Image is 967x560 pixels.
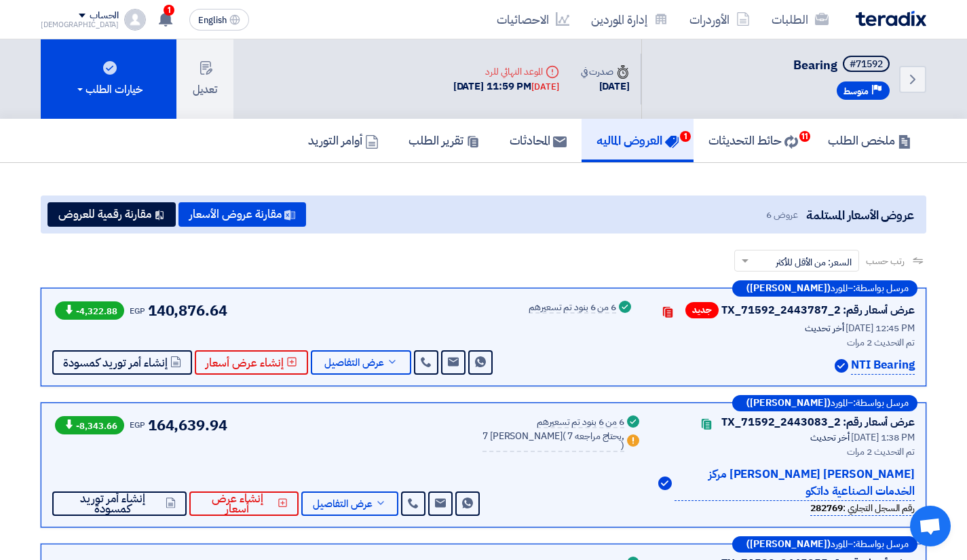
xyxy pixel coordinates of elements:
[810,430,849,445] span: أخر تحديث
[510,132,567,148] h5: المحادثات
[453,64,559,79] div: الموعد النهائي للرد
[675,466,915,501] p: [PERSON_NAME] [PERSON_NAME] مركز الخدمات الصناعية داتكو
[679,3,761,35] a: الأوردرات
[776,255,852,269] span: السعر: من الأقل للأكثر
[732,280,917,297] div: –
[621,438,624,453] span: )
[828,132,911,148] h5: ملخص الطلب
[52,491,187,516] button: إنشاء أمر توريد كمسودة
[301,491,398,516] button: عرض التفاصيل
[453,79,559,94] div: [DATE] 11:59 PM
[90,10,119,22] div: الحساب
[164,5,174,16] span: 1
[495,119,582,162] a: المحادثات
[746,398,831,408] b: ([PERSON_NAME])
[853,398,909,408] span: مرسل بواسطة:
[813,119,926,162] a: ملخص الطلب
[176,39,233,119] button: تعديل
[846,321,915,335] span: [DATE] 12:45 PM
[41,39,176,119] button: خيارات الطلب
[910,506,951,546] div: Open chat
[311,350,411,375] button: عرض التفاصيل
[55,416,124,434] span: -8,343.66
[746,284,831,293] b: ([PERSON_NAME])
[680,131,691,142] span: 1
[482,432,624,452] div: 7 [PERSON_NAME]
[293,119,394,162] a: أوامر التوريد
[851,430,915,445] span: [DATE] 1:38 PM
[761,3,839,35] a: الطلبات
[799,131,810,142] span: 11
[856,11,926,26] img: Teradix logo
[581,64,630,79] div: صدرت في
[866,254,905,268] span: رتب حسب
[580,3,679,35] a: إدارة الموردين
[124,9,146,31] img: profile_test.png
[793,56,837,74] span: Bearing
[721,414,915,430] div: عرض أسعار رقم: TX_71592_2443083_2
[685,302,719,318] span: جديد
[531,80,558,94] div: [DATE]
[721,302,915,318] div: عرض أسعار رقم: TX_71592_2443787_2
[793,56,892,75] h5: Bearing
[806,206,914,224] span: عروض الأسعار المستلمة
[313,499,373,509] span: عرض التفاصيل
[694,119,813,162] a: حائط التحديثات11
[831,284,848,293] span: المورد
[55,301,124,320] span: -4,322.88
[650,335,915,350] div: تم التحديث 2 مرات
[409,132,480,148] h5: تقرير الطلب
[178,202,306,227] button: مقارنة عروض الأسعار
[596,132,679,148] h5: العروض الماليه
[63,493,163,514] span: إنشاء أمر توريد كمسودة
[189,491,299,516] button: إنشاء عرض أسعار
[766,208,797,222] span: عروض 6
[394,119,495,162] a: تقرير الطلب
[200,493,275,514] span: إنشاء عرض أسعار
[148,414,227,436] span: 164,639.94
[563,429,566,443] span: (
[63,358,168,368] span: إنشاء أمر توريد كمسودة
[810,501,842,515] b: 282769
[41,21,119,29] div: [DEMOGRAPHIC_DATA]
[658,445,915,459] div: تم التحديث 2 مرات
[189,9,249,31] button: English
[52,350,192,375] button: إنشاء أمر توريد كمسودة
[746,540,831,549] b: ([PERSON_NAME])
[831,398,848,408] span: المورد
[537,417,624,428] div: 6 من 6 بنود تم تسعيرهم
[206,358,284,368] span: إنشاء عرض أسعار
[843,85,869,98] span: متوسط
[851,356,915,375] p: NTI Bearing
[835,359,848,373] img: Verified Account
[658,477,672,490] img: Verified Account
[130,305,145,317] span: EGP
[732,536,917,553] div: –
[130,419,145,431] span: EGP
[486,3,580,35] a: الاحصائيات
[48,202,176,227] button: مقارنة رقمية للعروض
[732,395,917,411] div: –
[195,350,308,375] button: إنشاء عرض أسعار
[853,284,909,293] span: مرسل بواسطة:
[850,60,883,69] div: #71592
[75,81,143,98] div: خيارات الطلب
[831,540,848,549] span: المورد
[529,303,616,314] div: 6 من 6 بنود تم تسعيرهم
[567,429,624,443] span: 7 يحتاج مراجعه,
[148,299,227,322] span: 140,876.64
[581,79,630,94] div: [DATE]
[708,132,798,148] h5: حائط التحديثات
[805,321,843,335] span: أخر تحديث
[582,119,694,162] a: العروض الماليه1
[324,358,384,368] span: عرض التفاصيل
[810,501,915,516] div: رقم السجل التجاري :
[853,540,909,549] span: مرسل بواسطة:
[308,132,379,148] h5: أوامر التوريد
[198,16,227,25] span: English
